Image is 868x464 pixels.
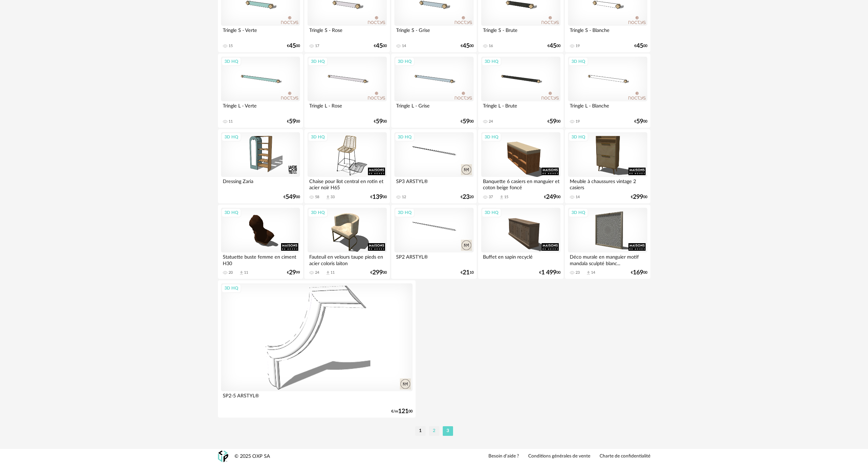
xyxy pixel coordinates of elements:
span: 169 [633,270,643,275]
span: 59 [289,119,296,124]
div: 3D HQ [568,57,588,66]
div: 12 [402,195,406,200]
div: Tringle L - Blanche [568,101,647,115]
div: Dressing Zaria [221,177,300,191]
span: Download icon [325,270,331,275]
div: Tringle L - Grise [394,101,473,115]
div: Statuette buste femme en ciment H30 [221,252,300,266]
div: 15 [504,195,508,200]
div: 3D HQ [221,57,241,66]
div: € 00 [631,195,647,200]
div: € 00 [461,119,474,124]
div: € 99 [287,270,300,275]
div: 24 [315,270,319,275]
div: 58 [315,195,319,200]
div: Tringle S - Brute [481,26,560,39]
img: OXP [218,451,228,463]
div: 11 [229,119,233,124]
div: Tringle S - Verte [221,26,300,39]
div: € 20 [461,195,474,200]
div: 3D HQ [221,208,241,217]
div: 3D HQ [482,133,501,142]
span: 21 [463,270,470,275]
li: 1 [415,426,426,436]
div: SP2-5 ARSTYL® [221,391,413,405]
span: 45 [289,44,296,48]
span: 23 [463,195,470,200]
div: SP2 ARSTYL® [394,252,473,266]
div: € 00 [547,119,560,124]
div: 33 [331,195,335,200]
div: Tringle S - Rose [308,26,386,39]
div: 3D HQ [395,133,415,142]
div: 3D HQ [482,208,501,217]
div: € 00 [370,270,387,275]
span: 45 [549,44,556,48]
div: 3D HQ [308,208,328,217]
div: € 00 [461,44,474,48]
div: Tringle S - Grise [394,26,473,39]
a: Conditions générales de vente [528,453,590,460]
div: 3D HQ [395,208,415,217]
div: 20 [229,270,233,275]
div: Tringle L - Rose [308,101,386,115]
a: 3D HQ Tringle L - Rose €5900 [304,54,390,128]
div: Tringle S - Blanche [568,26,647,39]
span: 45 [463,44,470,48]
div: Tringle L - Verte [221,101,300,115]
div: € 00 [287,119,300,124]
div: 15 [229,44,233,48]
div: Meuble à chaussures vintage 2 casiers [568,177,647,191]
span: 45 [636,44,643,48]
div: 11 [244,270,248,275]
span: Download icon [586,270,591,275]
div: € 00 [374,44,387,48]
a: 3D HQ SP2 ARSTYL® €2110 [391,205,476,279]
div: 14 [576,195,580,200]
div: Déco murale en manguier motif mandala sculpté blanc... [568,252,647,266]
div: 17 [315,44,319,48]
span: Download icon [499,195,504,200]
div: € 00 [374,119,387,124]
div: €/m 00 [391,409,413,414]
div: € 00 [547,44,560,48]
div: 3D HQ [308,57,328,66]
div: Fauteuil en velours taupe pieds en acier coloris laiton [308,252,386,266]
div: € 00 [370,195,387,200]
div: Buffet en sapin recyclé [481,252,560,266]
a: 3D HQ SP3 ARSTYL® 12 €2320 [391,129,476,203]
div: € 00 [634,119,647,124]
div: Chaise pour îlot central en rotin et acier noir H65 [308,177,386,191]
span: 59 [636,119,643,124]
span: Download icon [325,195,331,200]
div: 23 [576,270,580,275]
a: 3D HQ Déco murale en manguier motif mandala sculpté blanc... 23 Download icon 14 €16900 [565,205,650,279]
div: 14 [402,44,406,48]
a: Besoin d'aide ? [488,453,519,460]
div: 3D HQ [568,208,588,217]
div: € 00 [634,44,647,48]
a: 3D HQ Chaise pour îlot central en rotin et acier noir H65 58 Download icon 33 €13900 [304,129,390,203]
span: 29 [289,270,296,275]
div: 24 [489,119,493,124]
span: 549 [286,195,296,200]
div: 3D HQ [221,133,241,142]
div: € 00 [544,195,560,200]
div: € 00 [539,270,560,275]
a: 3D HQ Tringle L - Blanche 19 €5900 [565,54,650,128]
span: 299 [372,270,383,275]
div: € 00 [631,270,647,275]
span: Download icon [239,270,244,275]
div: 3D HQ [395,57,415,66]
span: 45 [376,44,383,48]
div: € 00 [283,195,300,200]
a: 3D HQ Tringle L - Verte 11 €5900 [218,54,303,128]
span: 1 499 [541,270,556,275]
a: 3D HQ Tringle L - Brute 24 €5900 [478,54,563,128]
a: 3D HQ Statuette buste femme en ciment H30 20 Download icon 11 €2999 [218,205,303,279]
a: 3D HQ SP2-5 ARSTYL® €/m12100 [218,280,416,418]
div: Banquette 6 casiers en manguier et coton beige foncé [481,177,560,191]
div: SP3 ARSTYL® [394,177,473,191]
div: 16 [489,44,493,48]
div: 3D HQ [482,57,501,66]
